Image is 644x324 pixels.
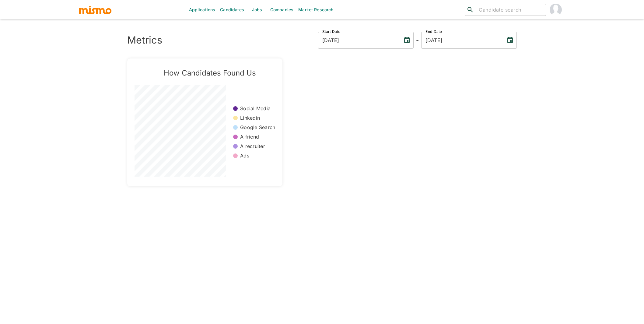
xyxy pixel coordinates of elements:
[240,124,275,131] p: Google Search
[416,35,419,45] h6: -
[322,29,341,34] label: Start Date
[421,32,502,49] input: MM/DD/YYYY
[425,29,442,34] label: End Date
[240,105,271,112] p: Social Media
[240,114,260,121] p: Linkedin
[240,133,259,140] p: A friend
[79,5,112,14] img: logo
[550,4,562,16] img: Carmen Vilachá
[476,5,543,14] input: Candidate search
[318,32,398,49] input: MM/DD/YYYY
[127,34,162,46] h3: Metrics
[504,34,516,46] button: Choose date, selected date is Sep 25, 2025
[144,68,275,78] h5: How Candidates Found Us
[240,143,265,150] p: A recruiter
[240,152,249,159] p: Ads
[401,34,413,46] button: Choose date, selected date is Sep 25, 2022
